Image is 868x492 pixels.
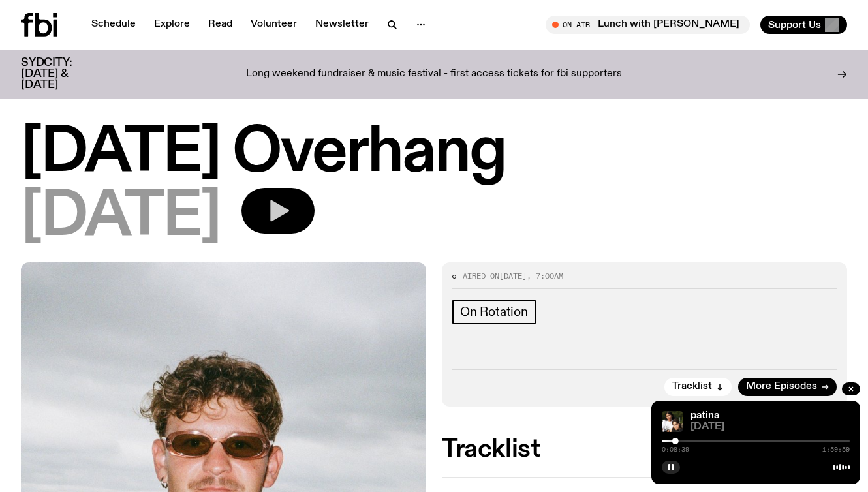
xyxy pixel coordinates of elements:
[746,382,817,392] span: More Episodes
[200,16,240,34] a: Read
[690,410,719,421] a: patina
[460,305,528,319] span: On Rotation
[21,124,847,183] h1: [DATE] Overhang
[662,446,689,453] span: 0:08:39
[463,271,499,281] span: Aired on
[243,16,305,34] a: Volunteer
[690,422,850,432] span: [DATE]
[21,188,221,247] span: [DATE]
[768,19,821,31] span: Support Us
[760,16,847,34] button: Support Us
[546,16,750,34] button: On AirLunch with [PERSON_NAME]
[21,57,104,91] h3: SYDCITY: [DATE] & [DATE]
[499,271,527,281] span: [DATE]
[442,438,847,461] h2: Tracklist
[822,446,850,453] span: 1:59:59
[672,382,712,392] span: Tracklist
[738,378,837,396] a: More Episodes
[307,16,377,34] a: Newsletter
[84,16,144,34] a: Schedule
[664,378,732,396] button: Tracklist
[146,16,198,34] a: Explore
[452,300,536,324] a: On Rotation
[527,271,563,281] span: , 7:00am
[246,69,622,80] p: Long weekend fundraiser & music festival - first access tickets for fbi supporters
